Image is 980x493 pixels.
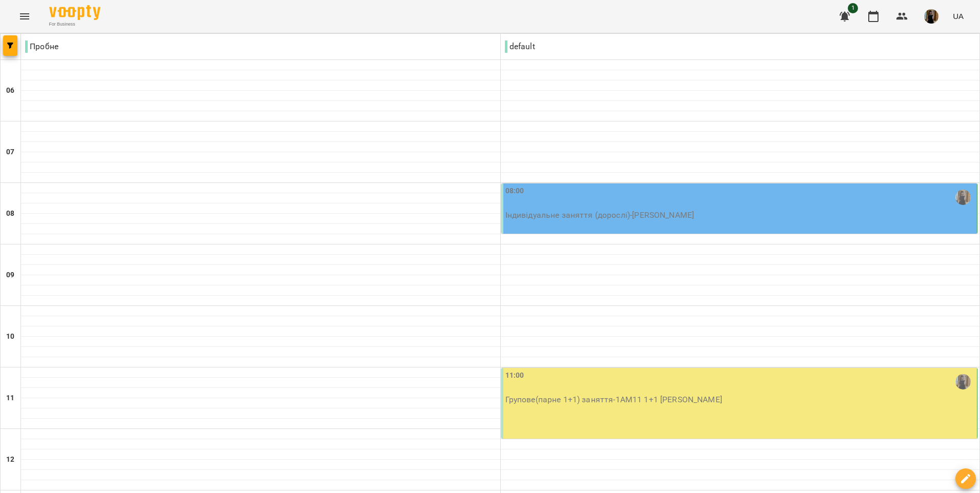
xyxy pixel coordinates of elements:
h6: 07 [6,147,14,158]
p: Групове(парне 1+1) заняття - 1АМ11 1+1 [PERSON_NAME] [505,394,975,406]
label: 11:00 [505,370,524,381]
span: UA [953,11,964,22]
img: Островська Діана Володимирівна [955,374,971,389]
h6: 08 [6,208,14,219]
h6: 12 [6,454,14,465]
h6: 06 [6,85,14,96]
img: 283d04c281e4d03bc9b10f0e1c453e6b.jpg [924,9,938,24]
img: Островська Діана Володимирівна [955,190,971,205]
button: Menu [12,4,37,29]
span: For Business [49,21,100,28]
img: Voopty Logo [49,5,100,20]
h6: 09 [6,270,14,281]
button: UA [949,7,968,26]
label: 08:00 [505,186,524,197]
h6: 11 [6,393,14,404]
h6: 10 [6,331,14,342]
p: Пробне [25,40,58,53]
p: Індивідуальне заняття (дорослі) - [PERSON_NAME] [505,209,975,221]
span: 1 [848,3,858,13]
p: default [505,40,535,53]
